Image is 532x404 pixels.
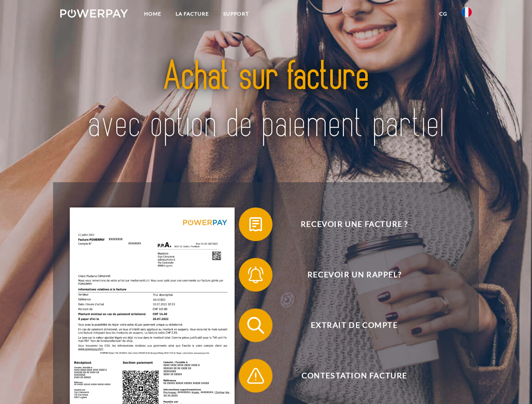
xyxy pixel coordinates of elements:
[60,9,128,18] img: logo-powerpay-white.svg
[239,359,458,393] button: Contestation Facture
[245,264,266,285] img: qb_bell.svg
[251,258,457,292] span: Recevoir un rappel?
[239,258,458,292] button: Recevoir un rappel?
[239,207,458,241] button: Recevoir une facture ?
[168,6,216,21] a: LA FACTURE
[137,6,168,21] a: Home
[239,308,458,342] button: Extrait de compte
[462,7,472,17] img: fr
[251,207,457,241] span: Recevoir une facture ?
[245,315,266,336] img: qb_search.svg
[216,6,256,21] a: Support
[80,40,452,161] img: title-powerpay_fr.svg
[251,308,457,342] span: Extrait de compte
[251,359,457,393] span: Contestation Facture
[245,365,266,386] img: qb_warning.svg
[432,6,454,21] a: CG
[245,214,266,235] img: qb_bill.svg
